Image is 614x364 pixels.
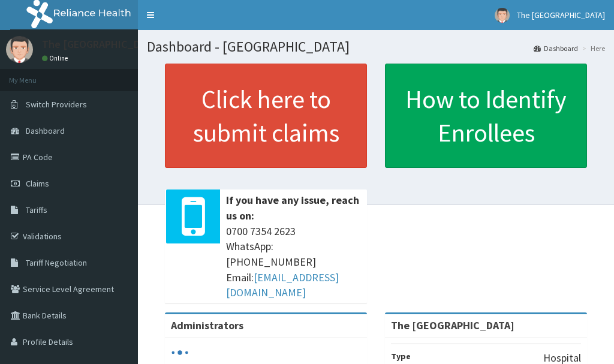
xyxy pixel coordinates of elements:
[579,43,605,53] li: Here
[226,270,339,300] a: [EMAIL_ADDRESS][DOMAIN_NAME]
[42,39,162,50] p: The [GEOGRAPHIC_DATA]
[26,204,47,215] span: Tariffs
[165,64,367,168] a: Click here to submit claims
[171,318,243,332] b: Administrators
[385,64,587,168] a: How to Identify Enrollees
[26,125,65,136] span: Dashboard
[391,351,411,362] b: Type
[391,318,514,332] strong: The [GEOGRAPHIC_DATA]
[26,257,87,268] span: Tariff Negotiation
[171,344,189,362] svg: audio-loading
[226,224,361,301] span: 0700 7354 2623 WhatsApp: [PHONE_NUMBER] Email:
[517,10,605,20] span: The [GEOGRAPHIC_DATA]
[6,36,33,63] img: User Image
[534,43,578,53] a: Dashboard
[26,178,49,189] span: Claims
[226,193,359,222] b: If you have any issue, reach us on:
[495,8,510,23] img: User Image
[42,54,71,62] a: Online
[147,39,605,55] h1: Dashboard - [GEOGRAPHIC_DATA]
[26,99,87,110] span: Switch Providers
